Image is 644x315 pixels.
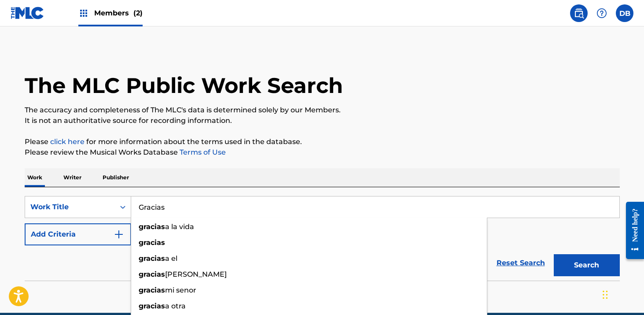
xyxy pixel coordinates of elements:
p: Please review the Musical Works Database [25,147,620,158]
p: Writer [61,168,84,187]
a: Public Search [570,4,588,22]
button: Search [554,254,620,276]
p: Publisher [100,168,132,187]
p: It is not an authoritative source for recording information. [25,115,620,126]
span: a la vida [165,222,194,231]
a: Terms of Use [178,148,226,156]
span: Members [94,8,143,18]
span: (2) [133,9,143,17]
form: Search Form [25,196,620,281]
strong: gracias [139,302,165,310]
img: MLC Logo [11,7,44,19]
img: help [596,8,607,19]
a: click here [50,137,85,146]
img: search [574,8,584,19]
strong: gracias [139,222,165,231]
p: Work [25,168,45,187]
div: User Menu [616,4,633,22]
a: Reset Search [492,253,549,273]
button: Add Criteria [25,223,131,245]
p: The accuracy and completeness of The MLC's data is determined solely by our Members. [25,105,620,115]
div: Help [593,4,611,22]
iframe: Chat Widget [600,273,644,315]
img: 9d2ae6d4665cec9f34b9.svg [114,229,124,240]
div: Drag [603,282,608,308]
span: [PERSON_NAME] [165,270,227,278]
p: Please for more information about the terms used in the database. [25,137,620,147]
h1: The MLC Public Work Search [25,72,343,99]
img: Top Rightsholders [78,8,89,19]
span: a otra [165,302,186,310]
strong: gracias [139,286,165,294]
strong: gracias [139,270,165,278]
strong: gracias [139,254,165,263]
iframe: Resource Center [619,195,644,266]
span: a el [165,254,177,263]
strong: gracias [139,238,165,247]
div: Work Title [30,202,110,212]
span: mi senor [165,286,196,294]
